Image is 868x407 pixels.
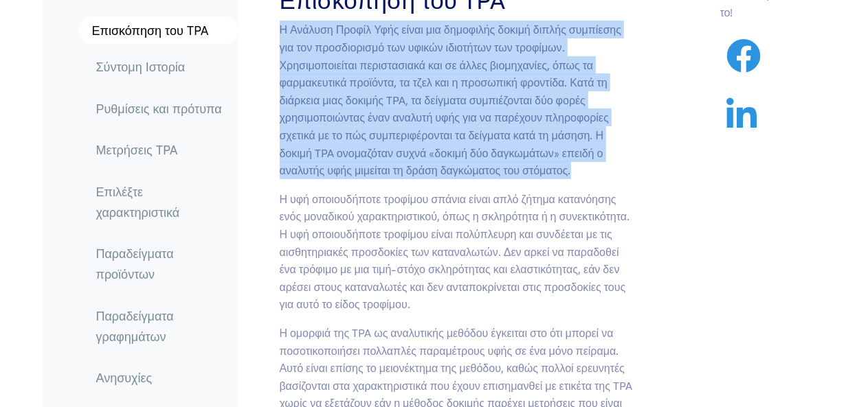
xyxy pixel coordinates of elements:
a: Σύντομη Ιστορία [85,51,238,82]
font: Παραδείγματα γραφημάτων [96,307,174,345]
a: Ρυθμίσεις και πρότυπα [85,92,238,124]
font: Η Ανάλυση Προφίλ Υφής είναι μια δημοφιλής δοκιμή διπλής συμπίεσης για τον προσδιορισμό των υφικών... [280,21,622,177]
a: Κοινοποίηση στο LinkedIn [720,114,764,131]
a: Μετρήσεις TPA [85,134,238,165]
font: Παραδείγματα προϊόντων [96,244,174,282]
font: Επιλέξτε χαρακτηριστικά [96,183,180,220]
a: Παραδείγματα προϊόντων [85,237,238,289]
a: Επιλέξτε χαρακτηριστικά [85,176,238,227]
font: Μετρήσεις TPA [96,141,177,158]
font: Σύντομη Ιστορία [96,58,186,75]
a: Παραδείγματα γραφημάτων [85,300,238,351]
font: Ανησυχίες [96,369,153,386]
font: Η υφή οποιουδήποτε τροφίμου σπάνια είναι απλό ζήτημα κατανόησης ενός μοναδικού χαρακτηριστικού, ό... [280,191,630,312]
font: Επισκόπηση του TPA [92,21,208,38]
a: Επισκόπηση του TPA [78,16,238,44]
font: Ρυθμίσεις και πρότυπα [96,99,222,116]
a: Ανησυχίες [85,362,238,393]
